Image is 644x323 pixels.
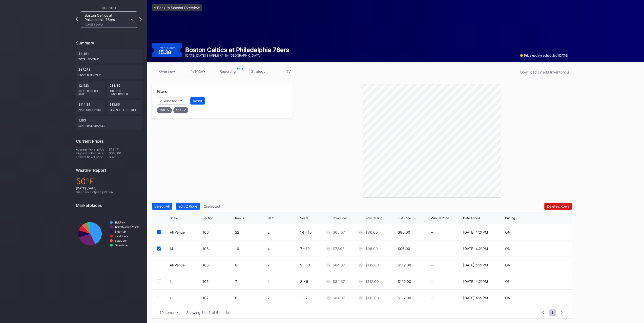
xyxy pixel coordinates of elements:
button: Download Unsold Inventory [518,69,572,76]
div: Manual Price [430,216,449,220]
div: 9 - 10 [300,263,331,267]
text: VividSeats [115,235,128,238]
div: Row Ceiling [365,216,382,220]
button: Reset [190,97,205,105]
div: 15.38 [158,50,173,55]
text: StubHub [115,230,126,233]
div: 3 - 6 [300,279,331,284]
div: $65.07 [333,230,345,234]
text: SeatGeek [115,239,127,242]
div: 22 [235,230,266,234]
div: ON [505,279,510,284]
div: 283/39 [107,81,142,98]
div: 2 [267,263,299,267]
div: Select All [154,204,170,208]
div: $86.00 [398,230,410,234]
button: 2 Selected [157,97,185,105]
div: [DATE] 4:21PM [463,230,488,234]
button: Delete2 Rows [544,203,572,210]
div: Avg ticket price [78,106,102,111]
div: Boston Celtics at Philadelphia 76ers [85,13,128,26]
div: seat price changes [78,122,139,127]
div: $96.00 [398,246,410,251]
div: $112.00 [365,263,379,267]
div: ON [505,230,510,234]
div: Lowest ticket price [76,155,109,159]
div: L [170,296,172,300]
div: Section [202,216,213,220]
div: Marketplaces [76,203,142,208]
div: 1 - 2 [300,296,331,300]
div: $112.00 [398,296,411,300]
div: $131.71 [109,147,142,151]
div: $37,273 [76,65,142,79]
div: L [170,279,172,284]
div: 9 % chance of precipitation [76,190,142,194]
div: 4 [267,279,299,284]
div: 14 - 15 [300,230,331,234]
div: Price update scheduled [DATE] [520,54,568,57]
a: inventory [182,67,213,75]
div: Sell Through Rate [78,87,102,95]
span: ℉ [86,177,94,186]
div: 107 [202,279,234,284]
div: [DATE] 4:21PM [463,296,488,300]
div: [DATE] 4:21PM [463,246,488,251]
a: strategy [243,67,273,75]
div: Download Unsold Inventory [520,70,569,74]
div: [DATE] 4:21PM [463,263,488,267]
div: $112.00 [365,296,379,300]
div: 2 selected [204,204,220,208]
a: reporting [213,67,243,75]
div: -- [430,246,462,251]
div: This Event [76,6,142,9]
div: 107 [173,107,188,113]
div: Tickets Unsold/Sold [110,87,139,95]
div: Date Added [463,216,480,220]
div: ON [505,246,510,251]
div: 107 [202,296,234,300]
div: Highest ticket price [76,151,109,155]
div: Delete 2 Rows [547,204,569,208]
div: Pricing [505,216,515,220]
div: $84.37 [333,279,345,284]
div: $114.39 [76,100,105,114]
div: -- [430,263,462,267]
div: 12.112% [76,81,105,98]
div: All Venue [170,230,185,234]
div: 7 [235,279,266,284]
div: Weather Report [76,168,142,173]
div: 1,183 [76,116,142,130]
div: [DATE] [DATE] 8:00PM | Xfinity [GEOGRAPHIC_DATA] [185,54,289,57]
div: $13.85 [107,100,142,114]
div: Seats [300,216,308,220]
div: 2 [267,296,299,300]
a: TV [273,67,304,75]
div: [DATE] [DATE] [76,186,142,190]
div: Boston Celtics at Philadelphia 76ers [185,46,289,54]
div: 50 [76,177,142,186]
div: [DATE] 8:00PM [85,23,128,26]
div: 2 [267,230,299,234]
a: <-Back to Season Overview [152,4,202,11]
text: TickPick [115,221,125,224]
div: ON [505,296,510,300]
div: 4 [267,246,299,251]
div: ON [505,263,510,267]
div: 6 [235,296,266,300]
div: Row [235,216,241,220]
div: $72.93 [333,246,345,251]
div: [DATE] 4:21PM [463,279,488,284]
div: Scale [170,216,178,220]
div: Revenue per ticket [110,106,139,111]
svg: Chart title [76,212,142,256]
div: $84.37 [333,296,345,300]
button: Select All [152,203,172,210]
div: $86.00 [365,230,378,234]
div: 16 [235,246,266,251]
div: Average ticket price [76,147,109,151]
button: Edit 2 Rows [176,203,200,210]
div: -- [430,230,462,234]
div: M [170,246,173,251]
span: 1 [549,309,556,316]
